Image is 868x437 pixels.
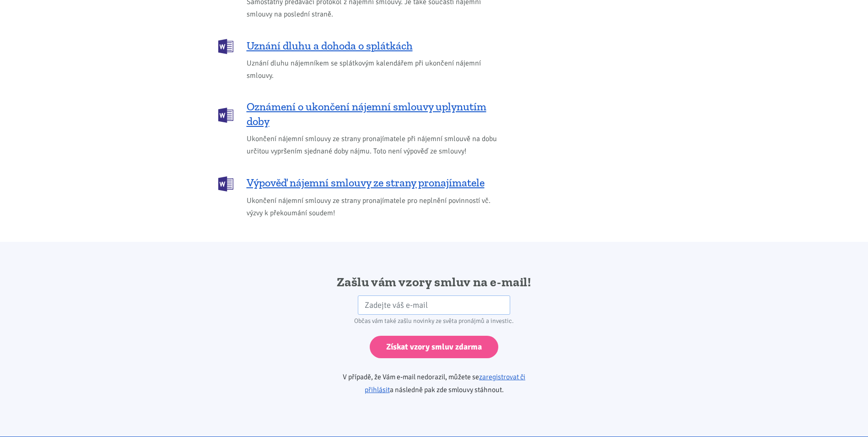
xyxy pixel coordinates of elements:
input: Získat vzory smluv zdarma [370,336,498,358]
span: Uznání dluhu a dohoda o splátkách [247,38,413,53]
span: Oznámení o ukončení nájemní smlouvy uplynutím doby [247,99,502,129]
div: Občas vám také zašlu novinky ze světa pronájmů a investic. [317,315,551,328]
img: DOCX (Word) [218,176,233,191]
img: DOCX (Word) [218,108,233,123]
input: Zadejte váš e-mail [358,295,510,315]
a: Uznání dluhu a dohoda o splátkách [218,38,502,53]
span: Ukončení nájemní smlouvy ze strany pronajímatele při nájemní smlouvě na dobu určitou vypršením sj... [247,133,502,158]
h2: Zašlu vám vzory smluv na e-mail! [317,274,551,290]
span: Uznání dluhu nájemníkem se splátkovým kalendářem při ukončení nájemní smlouvy. [247,57,502,82]
a: Výpověď nájemní smlouvy ze strany pronajímatele [218,175,502,191]
span: Ukončení nájemní smlouvy ze strany pronajímatele pro neplnění povinností vč. výzvy k překoumání s... [247,195,502,219]
a: Oznámení o ukončení nájemní smlouvy uplynutím doby [218,99,502,129]
img: DOCX (Word) [218,39,233,54]
span: Výpověď nájemní smlouvy ze strany pronajímatele [247,175,485,190]
p: V případě, že Vám e-mail nedorazil, můžete se a následně pak zde smlouvy stáhnout. [317,371,551,396]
